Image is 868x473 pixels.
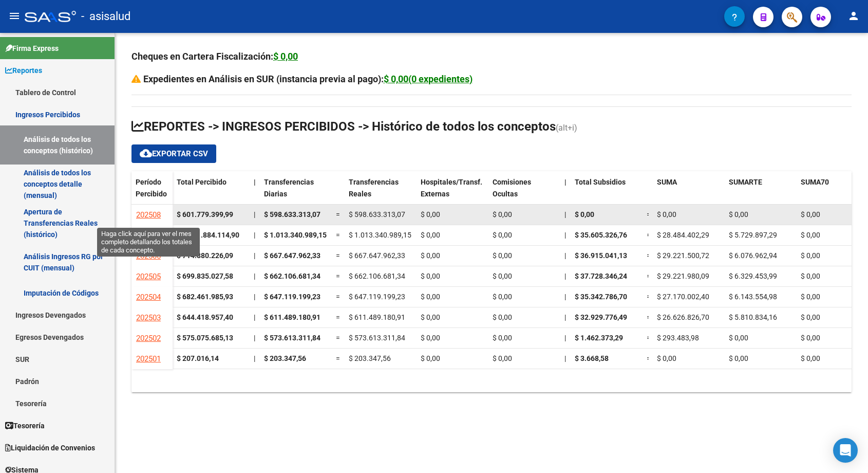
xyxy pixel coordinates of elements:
[556,123,577,133] span: (alt+i)
[5,65,42,76] span: Reportes
[349,251,405,260] span: $ 667.647.962,33
[131,171,173,214] datatable-header-cell: Período Percibido
[493,313,512,321] span: $ 0,00
[647,313,651,321] span: =
[833,438,858,463] div: Open Intercom Messenger
[254,334,255,342] span: |
[136,272,161,281] span: 202505
[136,251,161,261] span: 202506
[349,334,405,342] span: $ 573.613.311,84
[801,272,820,280] span: $ 0,00
[729,231,777,239] span: $ 5.729.897,29
[349,313,405,321] span: $ 611.489.180,91
[136,231,161,240] span: 202507
[136,313,161,322] span: 202503
[173,171,250,214] datatable-header-cell: Total Percibido
[336,210,340,219] span: =
[136,334,161,343] span: 202502
[653,171,725,214] datatable-header-cell: SUMA
[560,171,571,214] datatable-header-cell: |
[575,210,594,219] span: $ 0,00
[657,313,709,321] span: $ 26.626.826,70
[564,178,567,186] span: |
[421,272,440,280] span: $ 0,00
[264,334,320,342] span: $ 573.613.311,84
[647,210,651,219] span: =
[260,171,332,214] datatable-header-cell: Transferencias Diarias
[729,210,748,219] span: $ 0,00
[564,210,566,219] span: |
[254,251,255,260] span: |
[5,442,95,453] span: Liquidación de Convenios
[493,272,512,280] span: $ 0,00
[729,354,748,362] span: $ 0,00
[264,293,320,301] span: $ 647.119.199,23
[575,354,609,362] span: $ 3.668,58
[729,334,748,342] span: $ 0,00
[177,272,233,280] strong: $ 699.835.027,58
[336,293,340,301] span: =
[575,272,627,280] span: $ 37.728.346,24
[264,251,320,260] span: $ 667.647.962,33
[349,272,405,280] span: $ 662.106.681,34
[564,251,566,260] span: |
[5,43,59,54] span: Firma Express
[801,210,820,219] span: $ 0,00
[345,171,417,214] datatable-header-cell: Transferencias Reales
[264,178,314,198] span: Transferencias Diarias
[140,149,208,158] span: Exportar CSV
[729,293,777,301] span: $ 6.143.554,98
[177,178,227,186] span: Total Percibido
[131,144,216,163] button: Exportar CSV
[801,293,820,301] span: $ 0,00
[136,178,167,198] span: Período Percibido
[143,74,473,84] strong: Expedientes en Análisis en SUR (instancia previa al pago):
[336,354,340,362] span: =
[177,334,233,342] strong: $ 575.075.685,13
[729,272,777,280] span: $ 6.329.453,99
[5,420,45,431] span: Tesorería
[421,354,440,362] span: $ 0,00
[729,178,762,186] span: SUMARTE
[140,147,152,159] mat-icon: cloud_download
[336,334,340,342] span: =
[8,10,21,22] mat-icon: menu
[273,49,298,64] div: $ 0,00
[421,178,482,198] span: Hospitales/Transf. Externas
[349,178,399,198] span: Transferencias Reales
[564,231,566,239] span: |
[575,313,627,321] span: $ 32.929.776,49
[177,251,233,260] strong: $ 714.880.226,09
[647,272,651,280] span: =
[488,171,560,214] datatable-header-cell: Comisiones Ocultas
[336,251,340,260] span: =
[384,72,473,86] div: $ 0,00(0 expedientes)
[575,334,623,342] span: $ 1.462.373,29
[264,231,327,239] span: $ 1.013.340.989,15
[421,293,440,301] span: $ 0,00
[564,293,566,301] span: |
[564,334,566,342] span: |
[336,313,340,321] span: =
[417,171,488,214] datatable-header-cell: Hospitales/Transf. Externas
[729,251,777,260] span: $ 6.076.962,94
[336,231,340,239] span: =
[421,334,440,342] span: $ 0,00
[421,313,440,321] span: $ 0,00
[493,178,531,198] span: Comisiones Ocultas
[801,313,820,321] span: $ 0,00
[136,293,161,302] span: 202504
[493,210,512,219] span: $ 0,00
[254,313,255,321] span: |
[264,354,306,362] span: $ 203.347,56
[571,171,643,214] datatable-header-cell: Total Subsidios
[647,354,651,362] span: =
[657,210,676,219] span: $ 0,00
[729,313,777,321] span: $ 5.810.834,16
[177,231,239,239] strong: $ 1.061.884.114,90
[564,272,566,280] span: |
[254,272,255,280] span: |
[801,231,820,239] span: $ 0,00
[657,231,709,239] span: $ 28.484.402,29
[575,178,626,186] span: Total Subsidios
